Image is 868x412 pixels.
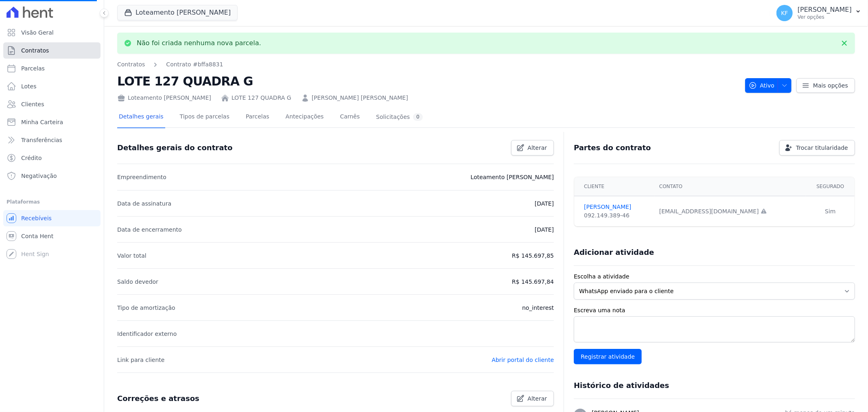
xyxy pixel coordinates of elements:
th: Cliente [574,177,654,196]
a: Parcelas [3,60,101,77]
label: Escolha a atividade [574,272,855,281]
a: Alterar [511,140,554,156]
span: Mais opções [813,81,848,90]
nav: Breadcrumb [117,60,223,69]
span: KF [781,10,788,16]
a: Crédito [3,150,101,166]
a: Contrato #bffa8831 [166,60,223,69]
a: Transferências [3,132,101,148]
p: R$ 145.697,85 [512,251,554,261]
span: Visão Geral [21,28,54,37]
th: Segurado [806,177,855,196]
button: Loteamento [PERSON_NAME] [117,5,238,20]
div: 092.149.389-46 [584,211,649,220]
p: Valor total [117,251,146,261]
p: Link para cliente [117,355,164,365]
a: Negativação [3,168,101,184]
a: Solicitações0 [374,107,424,128]
a: Recebíveis [3,210,101,226]
span: Trocar titularidade [796,144,848,152]
span: Lotes [21,82,37,90]
button: KF [PERSON_NAME] Ver opções [770,2,868,24]
a: Abrir portal do cliente [492,357,554,363]
span: Negativação [21,172,57,180]
a: Lotes [3,78,101,94]
p: R$ 145.697,84 [512,277,554,287]
span: Ativo [749,78,775,93]
a: Clientes [3,96,101,112]
a: Minha Carteira [3,114,101,130]
nav: Breadcrumb [117,60,739,69]
button: Ativo [745,78,792,93]
p: [DATE] [535,225,554,234]
p: Saldo devedor [117,277,158,287]
a: Parcelas [244,107,271,128]
div: Solicitações [376,113,423,121]
p: Ver opções [798,14,852,20]
p: Identificador externo [117,329,177,339]
a: Visão Geral [3,24,101,41]
span: Alterar [528,144,547,152]
p: Empreendimento [117,172,166,182]
a: Tipos de parcelas [178,107,231,128]
a: Carnês [338,107,361,128]
p: no_interest [522,303,554,313]
span: Alterar [528,394,547,403]
a: [PERSON_NAME] [PERSON_NAME] [312,94,408,102]
a: Contratos [3,42,101,59]
span: Conta Hent [21,232,53,240]
p: [PERSON_NAME] [798,6,852,14]
p: Data de assinatura [117,199,171,208]
input: Registrar atividade [574,349,642,364]
span: Recebíveis [21,214,52,222]
a: Conta Hent [3,228,101,244]
p: Tipo de amortização [117,303,175,313]
span: Clientes [21,100,44,108]
label: Escreva uma nota [574,306,855,315]
p: Loteamento [PERSON_NAME] [470,172,554,182]
div: Loteamento [PERSON_NAME] [117,94,211,102]
a: Antecipações [284,107,326,128]
span: Transferências [21,136,62,144]
p: [DATE] [535,199,554,208]
h2: LOTE 127 QUADRA G [117,72,739,90]
h3: Histórico de atividades [574,381,669,390]
th: Contato [654,177,806,196]
div: Plataformas [7,197,97,207]
a: Alterar [511,391,554,406]
span: Parcelas [21,64,45,72]
h3: Correções e atrasos [117,394,199,403]
a: Mais opções [796,78,855,93]
a: Trocar titularidade [779,140,855,156]
div: 0 [413,113,423,121]
a: Contratos [117,60,145,69]
h3: Detalhes gerais do contrato [117,143,232,153]
p: Não foi criada nenhuma nova parcela. [137,39,261,47]
a: LOTE 127 QUADRA G [232,94,291,102]
a: [PERSON_NAME] [584,203,649,211]
span: Minha Carteira [21,118,63,126]
span: Crédito [21,154,42,162]
h3: Adicionar atividade [574,248,654,257]
span: Contratos [21,46,49,55]
h3: Partes do contrato [574,143,651,153]
p: Data de encerramento [117,225,182,234]
div: [EMAIL_ADDRESS][DOMAIN_NAME] [659,207,801,216]
td: Sim [806,196,855,227]
a: Detalhes gerais [117,107,165,128]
